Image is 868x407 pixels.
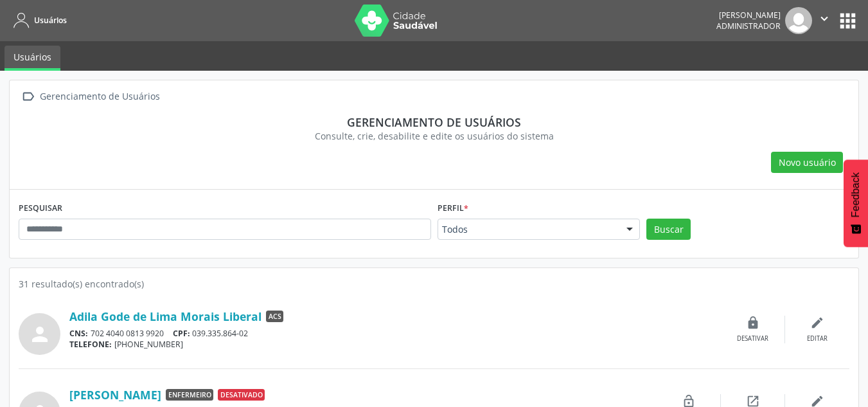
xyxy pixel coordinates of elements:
[266,311,283,322] span: ACS
[28,129,840,143] div: Consulte, crie, desabilite e edite os usuários do sistema
[646,219,691,240] button: Buscar
[442,223,614,236] span: Todos
[779,156,836,169] span: Novo usuário
[771,152,843,174] button: Novo usuário
[817,12,831,26] i: 
[4,46,60,71] a: Usuários
[69,388,161,402] a: [PERSON_NAME]
[9,10,67,31] a: Usuários
[69,328,88,339] span: CNS:
[807,334,828,343] div: Editar
[218,389,265,401] span: Desativado
[844,159,868,247] button: Feedback - Mostrar pesquisa
[166,389,213,401] span: Enfermeiro
[438,199,468,219] label: Perfil
[737,334,768,343] div: Desativar
[19,87,37,106] i: 
[69,339,112,350] span: TELEFONE:
[19,87,162,106] a:  Gerenciamento de Usuários
[69,328,721,339] div: 702 4040 0813 9920 039.335.864-02
[812,7,837,34] button: 
[28,115,840,129] div: Gerenciamento de usuários
[34,15,67,26] span: Usuários
[810,316,824,330] i: edit
[173,328,190,339] span: CPF:
[69,309,261,323] a: Adila Gode de Lima Morais Liberal
[716,21,781,32] span: Administrador
[37,87,162,106] div: Gerenciamento de Usuários
[716,10,781,21] div: [PERSON_NAME]
[746,316,760,330] i: lock
[28,323,51,346] i: person
[19,277,849,291] div: 31 resultado(s) encontrado(s)
[785,7,812,34] img: img
[19,199,62,219] label: PESQUISAR
[837,10,859,32] button: apps
[850,172,862,217] span: Feedback
[69,339,721,350] div: [PHONE_NUMBER]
